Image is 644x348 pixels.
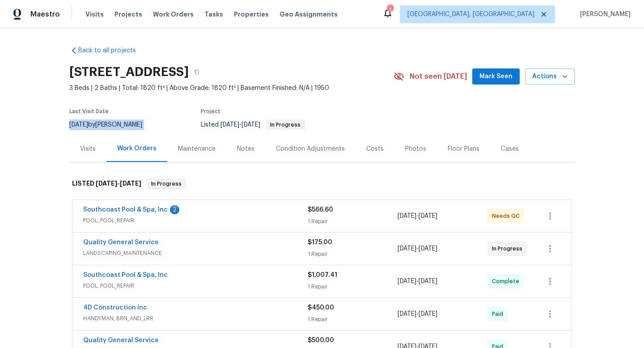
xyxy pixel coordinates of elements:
[220,122,260,128] span: -
[170,205,179,214] div: 2
[69,46,155,55] a: Back to all projects
[308,239,332,246] span: $175.00
[69,170,575,198] div: LISTED [DATE]-[DATE]In Progress
[83,272,168,278] a: Southcoast Pool & Spa, Inc
[69,122,88,128] span: [DATE]
[479,71,513,82] span: Mark Seen
[280,10,338,19] span: Geo Assignments
[448,144,479,153] div: Floor Plans
[83,337,159,344] a: Quality General Service
[419,213,437,219] span: [DATE]
[492,212,523,221] span: Needs QC
[576,10,631,19] span: [PERSON_NAME]
[83,216,308,225] span: POOL, POOL_REPAIR
[80,144,96,153] div: Visits
[410,72,467,81] span: Not seen [DATE]
[308,337,334,344] span: $500.00
[308,305,334,311] span: $450.00
[398,213,416,219] span: [DATE]
[83,314,308,323] span: HANDYMAN, BRN_AND_LRR
[398,278,416,284] span: [DATE]
[153,10,194,19] span: Work Orders
[398,246,416,252] span: [DATE]
[407,10,534,19] span: [GEOGRAPHIC_DATA], [GEOGRAPHIC_DATA]
[83,239,159,246] a: Quality General Service
[83,249,308,258] span: LANDSCAPING_MAINTENANCE
[398,310,437,318] span: -
[501,144,519,153] div: Cases
[472,68,520,85] button: Mark Seen
[492,277,523,286] span: Complete
[308,217,398,226] div: 1 Repair
[308,272,337,278] span: $1,007.41
[308,207,333,213] span: $566.60
[72,178,141,189] h6: LISTED
[492,244,526,253] span: In Progress
[398,277,437,286] span: -
[267,122,304,127] span: In Progress
[83,207,168,213] a: Southcoast Pool & Spa, Inc
[69,109,109,114] span: Last Visit Date
[419,278,437,284] span: [DATE]
[117,144,157,153] div: Work Orders
[69,119,153,130] div: by [PERSON_NAME]
[308,315,398,324] div: 1 Repair
[387,5,393,14] div: 1
[201,109,220,114] span: Project
[419,246,437,252] span: [DATE]
[30,10,60,19] span: Maestro
[69,84,394,93] span: 3 Beds | 2 Baths | Total: 1820 ft² | Above Grade: 1820 ft² | Basement Finished: N/A | 1950
[83,281,308,290] span: POOL, POOL_REPAIR
[419,311,437,317] span: [DATE]
[220,122,239,128] span: [DATE]
[120,180,141,187] span: [DATE]
[148,179,185,188] span: In Progress
[492,310,507,318] span: Paid
[234,10,269,19] span: Properties
[276,144,345,153] div: Condition Adjustments
[114,10,142,19] span: Projects
[398,212,437,221] span: -
[96,180,141,187] span: -
[405,144,426,153] div: Photos
[366,144,384,153] div: Costs
[178,144,216,153] div: Maintenance
[308,250,398,259] div: 1 Repair
[96,180,117,187] span: [DATE]
[398,311,416,317] span: [DATE]
[69,68,189,76] h2: [STREET_ADDRESS]
[532,71,568,82] span: Actions
[85,10,104,19] span: Visits
[241,122,260,128] span: [DATE]
[237,144,254,153] div: Notes
[201,122,305,128] span: Listed
[308,282,398,291] div: 1 Repair
[83,305,147,311] a: 4D Construction Inc
[189,64,205,80] button: Copy Address
[204,11,223,17] span: Tasks
[525,68,575,85] button: Actions
[398,244,437,253] span: -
